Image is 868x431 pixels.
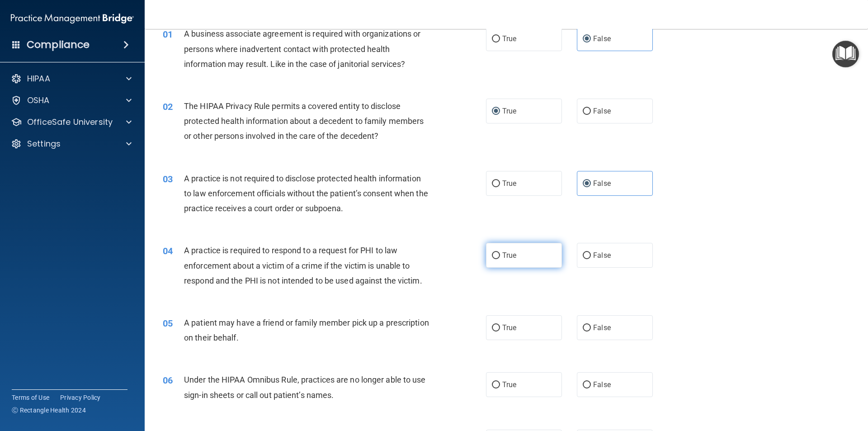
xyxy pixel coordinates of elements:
p: HIPAA [27,73,50,84]
span: 03 [163,174,173,185]
span: False [593,251,611,260]
h4: Compliance [27,38,90,51]
span: False [593,107,611,115]
iframe: Drift Widget Chat Controller [823,369,857,403]
input: False [583,180,591,187]
span: True [502,323,516,332]
input: True [492,108,500,115]
span: 05 [163,318,173,329]
span: 06 [163,375,173,386]
span: A practice is required to respond to a request for PHI to law enforcement about a victim of a cri... [184,246,422,285]
span: Under the HIPAA Omnibus Rule, practices are no longer able to use sign-in sheets or call out pati... [184,375,426,399]
p: OfficeSafe University [27,117,113,128]
a: OfficeSafe University [11,117,132,128]
p: Settings [27,138,61,149]
input: True [492,252,500,259]
span: True [502,34,516,43]
span: False [593,380,611,389]
input: False [583,252,591,259]
span: False [593,179,611,188]
span: A business associate agreement is required with organizations or persons where inadvertent contac... [184,29,420,68]
span: A patient may have a friend or family member pick up a prescription on their behalf. [184,318,429,342]
input: False [583,325,591,332]
input: False [583,36,591,43]
span: False [593,34,611,43]
span: True [502,107,516,115]
p: OSHA [27,95,50,106]
input: False [583,108,591,115]
a: OSHA [11,95,132,106]
a: Privacy Policy [60,393,101,402]
a: Settings [11,138,132,149]
input: True [492,382,500,388]
span: False [593,323,611,332]
span: The HIPAA Privacy Rule permits a covered entity to disclose protected health information about a ... [184,101,424,141]
button: Open Resource Center [832,41,859,67]
span: 01 [163,29,173,40]
a: HIPAA [11,73,132,84]
input: True [492,325,500,332]
a: Terms of Use [12,393,49,402]
span: A practice is not required to disclose protected health information to law enforcement officials ... [184,174,428,213]
span: True [502,380,516,389]
span: 04 [163,246,173,256]
input: True [492,36,500,43]
input: True [492,180,500,187]
span: Ⓒ Rectangle Health 2024 [12,406,86,415]
span: 02 [163,101,173,112]
span: True [502,179,516,188]
img: PMB logo [11,9,134,28]
span: True [502,251,516,260]
input: False [583,382,591,388]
